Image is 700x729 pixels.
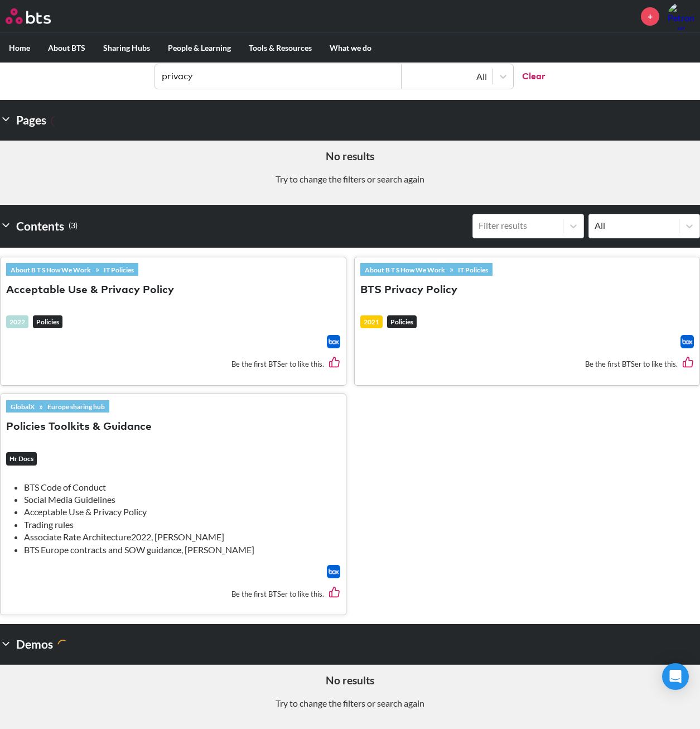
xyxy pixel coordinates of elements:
div: Filter results [479,219,557,232]
div: Be the first BTSer to like this. [6,578,340,609]
li: BTS Europe contracts and SOW guidance, [PERSON_NAME] [24,544,331,556]
h5: No results [8,149,692,164]
div: 2021 [360,315,383,329]
a: GlobalX [6,400,39,413]
small: ( 3 ) [69,218,78,233]
a: Europe sharing hub [43,400,109,413]
p: Try to change the filters or search again [8,697,692,709]
label: What we do [321,33,380,63]
a: About B T S How We Work [6,263,95,276]
label: Sharing Hubs [94,33,159,63]
li: Social Media Guidelines [24,493,331,506]
a: Download file from Box [327,565,340,578]
img: Box logo [327,565,340,578]
label: About BTS [39,33,94,63]
button: Clear [513,64,545,89]
div: All [407,70,487,83]
a: About B T S How We Work [360,263,450,276]
div: 2022 [6,315,28,329]
div: Be the first BTSer to like this. [360,348,694,379]
div: Open Intercom Messenger [662,663,689,690]
a: + [641,7,659,26]
em: Policies [33,315,62,329]
div: » [6,263,138,275]
a: Download file from Box [327,335,340,348]
p: Try to change the filters or search again [8,173,692,185]
li: BTS Code of Conduct [24,481,331,493]
label: Tools & Resources [240,33,321,63]
em: Hr Docs [6,452,37,466]
div: » [6,400,109,413]
div: Be the first BTSer to like this. [6,348,340,379]
li: Acceptable Use & Privacy Policy [24,506,331,518]
img: Box logo [327,335,340,348]
li: Trading rules [24,519,331,531]
a: Go home [6,8,71,24]
em: Policies [387,315,417,329]
label: People & Learning [159,33,240,63]
img: Box logo [680,335,694,348]
button: BTS Privacy Policy [360,283,457,298]
h5: No results [8,673,692,688]
img: BTS Logo [6,8,51,24]
li: Associate Rate Architecture2022, [PERSON_NAME] [24,531,331,543]
button: Acceptable Use & Privacy Policy [6,283,174,298]
a: IT Policies [453,263,493,276]
img: Petronella Loffler [668,3,694,30]
div: » [360,263,493,275]
a: IT Policies [99,263,138,276]
input: Find contents, pages and demos... [155,64,402,89]
a: Download file from Box [680,335,694,348]
div: All [595,219,673,232]
a: Profile [668,3,694,30]
button: Policies Toolkits & Guidance [6,420,152,435]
